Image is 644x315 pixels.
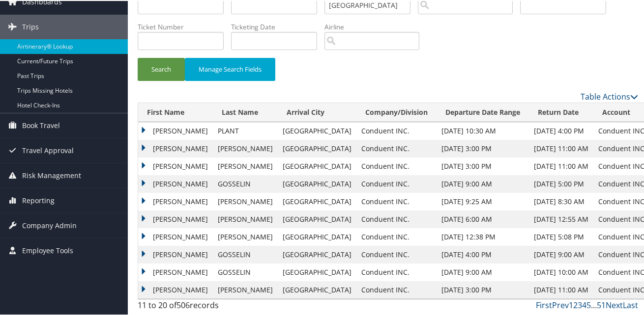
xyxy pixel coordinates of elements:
td: GOSSELIN [213,245,278,262]
span: Trips [22,14,39,38]
td: [GEOGRAPHIC_DATA] [278,157,356,174]
td: [DATE] 9:00 AM [437,262,529,280]
td: Conduent INC. [356,280,437,298]
td: [DATE] 9:00 AM [437,174,529,192]
a: Prev [552,299,569,310]
td: [GEOGRAPHIC_DATA] [278,280,356,298]
label: Ticketing Date [231,21,324,31]
td: [GEOGRAPHIC_DATA] [278,227,356,245]
td: [DATE] 4:00 PM [437,245,529,262]
button: Manage Search Fields [185,57,275,80]
a: 5 [586,299,591,310]
div: 11 to 20 of records [138,298,252,315]
td: [DATE] 8:30 AM [529,192,593,210]
td: [GEOGRAPHIC_DATA] [278,139,356,157]
td: [DATE] 12:55 AM [529,210,593,227]
span: Book Travel [22,112,60,137]
td: [PERSON_NAME] [138,174,213,192]
td: [DATE] 12:38 PM [437,227,529,245]
td: [DATE] 6:00 AM [437,210,529,227]
td: [DATE] 5:00 PM [529,174,593,192]
td: [GEOGRAPHIC_DATA] [278,262,356,280]
td: PLANT [213,121,278,139]
th: Arrival City: activate to sort column ascending [278,102,356,121]
td: [DATE] 9:25 AM [437,192,529,210]
label: Ticket Number [138,21,231,31]
a: 4 [582,299,586,310]
th: Return Date: activate to sort column ascending [529,102,593,121]
td: Conduent INC. [356,192,437,210]
th: First Name: activate to sort column ascending [138,102,213,121]
td: [GEOGRAPHIC_DATA] [278,192,356,210]
td: Conduent INC. [356,245,437,262]
td: [GEOGRAPHIC_DATA] [278,210,356,227]
a: Next [606,299,623,310]
td: [DATE] 11:00 AM [529,280,593,298]
td: [PERSON_NAME] [138,192,213,210]
td: Conduent INC. [356,227,437,245]
a: First [536,299,552,310]
a: 2 [573,299,578,310]
span: 506 [176,299,190,310]
td: [DATE] 3:00 PM [437,157,529,174]
td: [GEOGRAPHIC_DATA] [278,245,356,262]
th: Departure Date Range: activate to sort column ascending [437,102,529,121]
span: Travel Approval [22,137,74,162]
td: [PERSON_NAME] [213,210,278,227]
th: Last Name: activate to sort column ascending [213,102,278,121]
td: [PERSON_NAME] [213,280,278,298]
a: 51 [597,299,606,310]
td: Conduent INC. [356,174,437,192]
a: Last [623,299,638,310]
td: [PERSON_NAME] [213,157,278,174]
td: [DATE] 5:08 PM [529,227,593,245]
button: Search [138,57,185,80]
a: Table Actions [581,90,638,101]
a: 3 [578,299,582,310]
td: [GEOGRAPHIC_DATA] [278,121,356,139]
td: [DATE] 11:00 AM [529,157,593,174]
td: [PERSON_NAME] [213,192,278,210]
td: [PERSON_NAME] [213,139,278,157]
td: Conduent INC. [356,262,437,280]
span: Reporting [22,187,55,212]
span: Employee Tools [22,237,73,262]
td: [DATE] 9:00 AM [529,245,593,262]
td: [DATE] 10:30 AM [437,121,529,139]
td: [DATE] 3:00 PM [437,280,529,298]
span: Risk Management [22,162,81,187]
span: … [591,299,597,310]
td: [PERSON_NAME] [138,245,213,262]
td: Conduent INC. [356,157,437,174]
span: Company Admin [22,212,77,237]
td: [PERSON_NAME] [138,262,213,280]
td: [DATE] 4:00 PM [529,121,593,139]
td: Conduent INC. [356,139,437,157]
td: [DATE] 10:00 AM [529,262,593,280]
td: GOSSELIN [213,262,278,280]
td: GOSSELIN [213,174,278,192]
td: [DATE] 3:00 PM [437,139,529,157]
td: [PERSON_NAME] [138,280,213,298]
td: Conduent INC. [356,121,437,139]
td: [PERSON_NAME] [138,227,213,245]
td: [GEOGRAPHIC_DATA] [278,174,356,192]
td: Conduent INC. [356,210,437,227]
td: [PERSON_NAME] [138,157,213,174]
a: 1 [569,299,573,310]
td: [PERSON_NAME] [138,121,213,139]
td: [DATE] 11:00 AM [529,139,593,157]
th: Company/Division [356,102,437,121]
td: [PERSON_NAME] [138,210,213,227]
label: Airline [324,21,427,31]
td: [PERSON_NAME] [138,139,213,157]
td: [PERSON_NAME] [213,227,278,245]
